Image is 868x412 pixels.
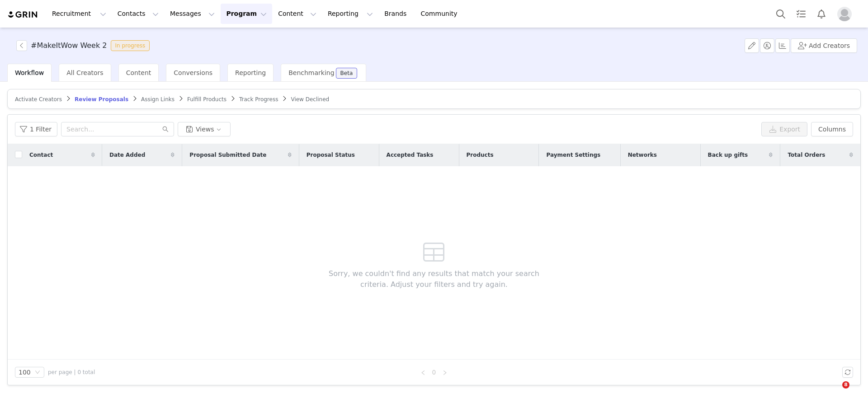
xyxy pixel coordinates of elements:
a: Community [415,4,467,24]
button: 1 Filter [15,122,57,136]
span: Benchmarking [288,69,334,76]
input: Search... [61,122,174,136]
i: icon: left [420,370,426,375]
span: Proposal Status [307,151,355,159]
span: [object Object] [16,40,153,51]
button: Program [221,4,272,24]
span: Networks [628,151,657,159]
button: Views [178,122,231,136]
span: 8 [842,381,849,389]
span: Activate Creators [15,96,62,103]
a: 0 [429,367,439,377]
div: Beta [340,70,353,76]
li: Next Page [439,367,450,378]
span: All Creators [66,69,103,76]
span: Accepted Tasks [387,151,434,159]
img: grin logo [7,10,39,19]
span: Track Progress [239,96,278,103]
span: Total Orders [788,151,825,159]
button: Export [761,122,807,136]
span: Content [126,69,151,76]
h3: #MakeItWow Week 2 [31,40,107,51]
span: In progress [111,40,150,51]
span: Date Added [109,151,145,159]
img: placeholder-profile.jpg [837,7,852,21]
li: Previous Page [418,367,429,378]
iframe: Intercom live chat [824,381,845,403]
i: icon: right [442,370,448,375]
span: Back up gifts [708,151,748,159]
button: Content [273,4,322,24]
button: Columns [811,122,853,136]
button: Messages [165,4,220,24]
span: Proposal Submitted Date [189,151,266,159]
span: per page | 0 total [48,368,95,376]
button: Reporting [322,4,378,24]
button: Contacts [112,4,164,24]
a: Tasks [791,4,811,24]
li: 0 [429,367,439,378]
span: Payment Settings [546,151,600,159]
div: 100 [19,367,31,377]
a: Brands [379,4,415,24]
button: Notifications [811,4,831,24]
button: Add Creators [791,38,857,53]
span: Fulfill Products [187,96,226,103]
span: Conversions [174,69,212,76]
span: Reporting [235,69,266,76]
span: View Declined [291,96,329,103]
button: Recruitment [47,4,112,24]
span: Review Proposals [75,96,128,103]
span: Sorry, we couldn't find any results that match your search criteria. Adjust your filters and try ... [315,268,553,290]
button: Search [771,4,791,24]
span: Workflow [15,69,44,76]
button: Profile [832,7,861,21]
span: Products [467,151,494,159]
span: Contact [29,151,53,159]
i: icon: search [162,126,169,132]
span: Assign Links [141,96,175,103]
i: icon: down [35,370,40,376]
